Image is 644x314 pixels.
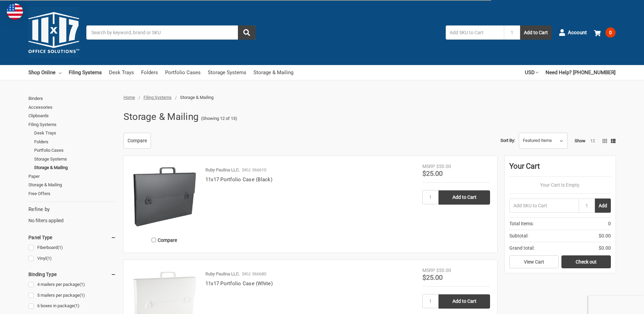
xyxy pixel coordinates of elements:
span: $50.00 [436,164,451,169]
a: Accessories [28,103,116,112]
p: Ruby Paulina LLC. [205,167,240,173]
span: Grand total: [509,245,534,252]
span: 0 [605,27,616,38]
a: Storage & Mailing [253,65,293,80]
a: Storage & Mailing [28,181,116,189]
input: Add to Cart [439,294,490,309]
button: Add [595,198,611,213]
a: 0 [594,24,616,41]
span: Show [575,138,585,143]
p: Your Cart Is Empty. [509,182,611,189]
a: Portfolio Cases [34,146,116,155]
p: Ruby Paulina LLC. [205,271,240,277]
span: (Showing 12 of 13) [201,115,237,122]
input: Add to Cart [439,190,490,205]
h5: Refine by [28,206,116,213]
a: Paper [28,172,116,181]
a: Storage Systems [34,155,116,164]
a: Filing Systems [28,120,116,129]
a: Filing Systems [69,65,102,80]
button: Add to Cart [520,25,552,40]
a: Folders [34,138,116,146]
input: Search by keyword, brand or SKU [86,25,256,40]
a: 12 [590,138,595,143]
span: $0.00 [599,232,611,239]
a: 4 mailers per package [28,280,116,289]
a: View Cart [509,255,559,268]
input: Compare [152,238,156,242]
iframe: Google Customer Reviews [588,296,644,314]
div: MSRP [422,163,435,170]
a: Clipboards [28,111,116,120]
img: duty and tax information for United States [7,3,23,20]
h1: Storage & Mailing [124,108,199,126]
a: Filing Systems [143,95,172,100]
a: Check out [561,255,611,268]
span: Account [568,29,587,37]
p: SKU: 566610 [242,167,266,173]
img: 11x17 Portfolio Case (Black) [131,163,198,231]
a: 11x17 Portfolio Case (Black) [205,176,272,183]
a: Binders [28,94,116,103]
div: No filters applied [28,206,116,224]
a: Storage & Mailing [34,163,116,172]
h5: Binding Type [28,270,116,278]
a: Need Help? [PHONE_NUMBER] [546,65,616,80]
span: Storage & Mailing [180,95,214,100]
span: Total Items: [509,220,534,227]
a: USD [525,65,538,80]
p: SKU: 566680 [242,271,266,277]
a: Portfolio Cases [165,65,201,80]
span: (1) [46,256,52,261]
a: Fiberboard [28,243,116,252]
span: (1) [80,282,85,287]
span: $0.00 [599,245,611,252]
span: $50.00 [436,268,451,273]
a: 11x17 Portfolio Case (White) [205,280,273,287]
a: Account [559,24,587,41]
input: Add SKU to Cart [509,198,579,213]
a: Desk Trays [109,65,134,80]
h5: Panel Type [28,233,116,242]
span: (1) [58,245,63,250]
span: $25.00 [422,273,443,281]
span: (1) [80,293,85,298]
label: Compare [131,234,198,246]
a: Compare [124,133,151,149]
label: Sort By: [501,135,515,146]
img: 11x17.com [28,7,79,58]
span: Subtotal: [509,232,528,239]
a: Vinyl [28,254,116,263]
input: Add SKU to Cart [446,25,504,40]
a: Desk Trays [34,129,116,138]
a: Folders [141,65,158,80]
span: 0 [608,220,611,227]
span: $25.00 [422,169,443,177]
div: MSRP [422,267,435,274]
span: (1) [74,303,80,308]
a: Storage Systems [208,65,246,80]
a: 5 mailers per package [28,291,116,300]
a: Free Offers [28,189,116,198]
a: Shop Online [28,65,62,80]
div: Your Cart [509,161,611,177]
a: Home [124,95,135,100]
a: 6 boxes in package [28,301,116,311]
